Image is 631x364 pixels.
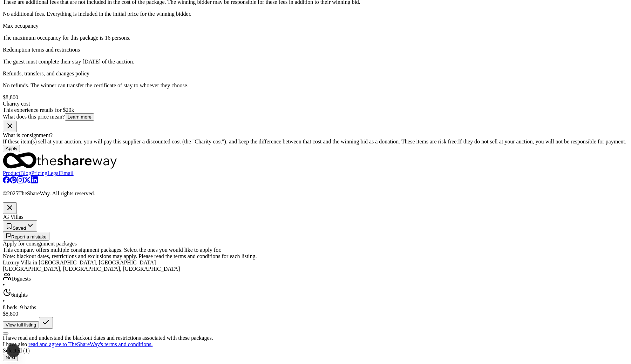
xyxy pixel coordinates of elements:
[3,247,628,253] div: This company offers multiple consignment packages. Select the ones you would like to apply for.
[3,259,628,266] div: Luxury Villa in [GEOGRAPHIC_DATA], [GEOGRAPHIC_DATA]
[20,170,31,176] a: Blog
[3,354,18,361] button: Next
[47,170,60,176] a: Legal
[3,241,628,247] div: Apply for consignment packages
[28,341,152,347] a: read and agree to TheShareWay's terms and conditions.
[3,145,20,152] button: Apply
[13,225,26,231] span: Saved
[11,292,28,298] span: 6 nights
[3,132,53,138] span: What is consignment?
[3,139,626,144] span: If these item(s) sell at your auction, you will pay this supplier a discounted cost (the "Charity...
[3,214,628,220] div: JG Villas
[3,253,628,259] div: Note: blackout dates, restrictions and exclusions may apply. Please read the terms and conditions...
[11,276,31,282] span: 16 guests
[60,170,74,176] a: Email
[3,298,628,304] div: •
[3,282,628,288] div: •
[3,170,628,176] nav: quick links
[3,335,628,348] div: I have read and understand the blackout dates and restrictions associated with these packages. I ...
[3,311,628,317] div: $8,800
[3,321,39,329] button: View full listing
[3,220,37,232] button: Saved
[3,266,628,272] div: [GEOGRAPHIC_DATA], [GEOGRAPHIC_DATA], [GEOGRAPHIC_DATA]
[31,170,47,176] a: Pricing
[401,139,458,144] span: These items are risk free:
[3,170,20,176] a: Product
[3,232,49,241] button: Report a mistake
[3,190,628,197] p: © 2025 TheShareWay. All rights reserved.
[3,304,628,311] div: 8 beds, 9 baths
[3,348,628,354] div: Selected ( 1 )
